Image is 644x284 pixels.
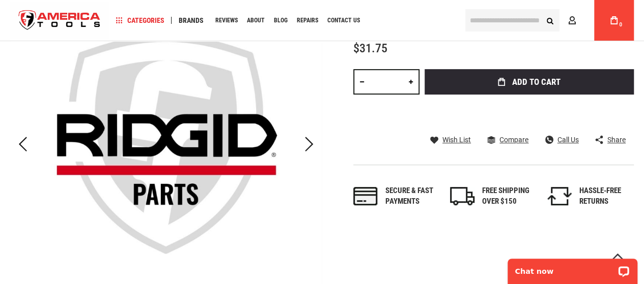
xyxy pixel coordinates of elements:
[297,17,318,23] span: Repairs
[242,14,269,27] a: About
[323,14,365,27] a: Contact Us
[292,14,323,27] a: Repairs
[211,14,242,27] a: Reviews
[512,78,560,86] span: Add to Cart
[482,185,537,207] div: FREE SHIPPING OVER $150
[111,14,169,27] a: Categories
[547,187,572,205] img: returns
[545,135,579,144] a: Call Us
[327,17,360,23] span: Contact Us
[215,17,238,23] span: Reviews
[10,2,109,40] a: store logo
[247,17,265,23] span: About
[179,17,204,24] span: Brands
[430,135,471,144] a: Wish List
[501,252,644,284] iframe: LiveChat chat widget
[423,98,636,147] iframe: Secure express checkout frame
[499,136,528,143] span: Compare
[10,2,109,40] img: America Tools
[269,14,292,27] a: Blog
[579,185,634,207] div: HASSLE-FREE RETURNS
[274,17,288,23] span: Blog
[487,135,528,144] a: Compare
[442,136,471,143] span: Wish List
[425,69,634,94] button: Add to Cart
[619,22,622,27] span: 0
[557,136,579,143] span: Call Us
[607,136,626,143] span: Share
[174,14,208,27] a: Brands
[116,17,164,24] span: Categories
[540,11,559,30] button: Search
[353,187,378,205] img: payments
[353,41,387,55] span: $31.75
[385,185,440,207] div: Secure & fast payments
[450,187,474,205] img: shipping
